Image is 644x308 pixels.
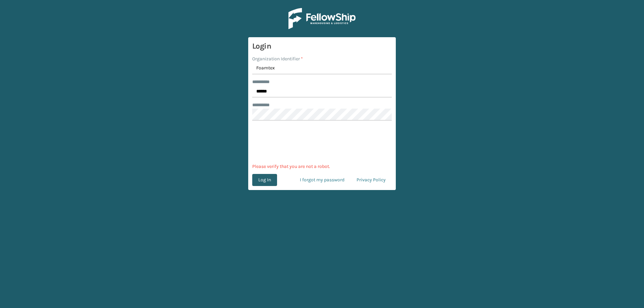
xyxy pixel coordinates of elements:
iframe: reCAPTCHA [271,129,373,155]
button: Log In [252,174,277,186]
a: I forgot my password [294,174,351,186]
img: Logo [288,8,356,29]
p: Please verify that you are not a robot. [252,163,392,170]
h3: Login [252,41,392,51]
a: Privacy Policy [351,174,392,186]
label: Organization Identifier [252,55,303,62]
